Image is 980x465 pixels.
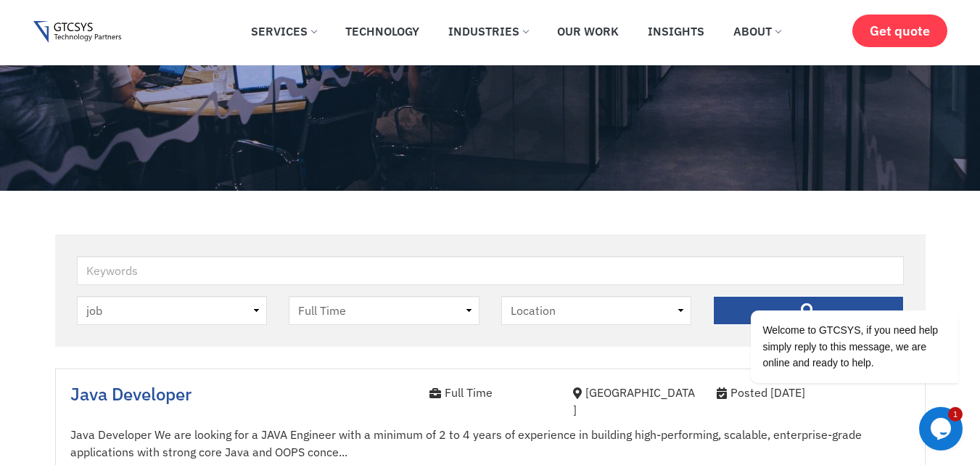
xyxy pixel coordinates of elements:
div: [GEOGRAPHIC_DATA] [573,384,695,419]
iframe: chat widget [704,179,965,400]
p: Java Developer We are looking for a JAVA Engineer with a minimum of 2 to 4 years of experience in... [70,426,910,461]
a: Java Developer [70,382,192,406]
span: Get quote [870,23,930,38]
a: Insights [637,15,715,47]
div: Full Time [429,384,551,401]
iframe: chat widget [919,407,965,450]
a: Services [240,15,327,47]
a: Technology [334,15,430,47]
a: Our Work [546,15,630,47]
input: Keywords [77,256,904,285]
a: Industries [437,15,539,47]
img: Gtcsys logo [33,21,121,44]
a: About [722,15,791,47]
a: Get quote [852,15,947,47]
